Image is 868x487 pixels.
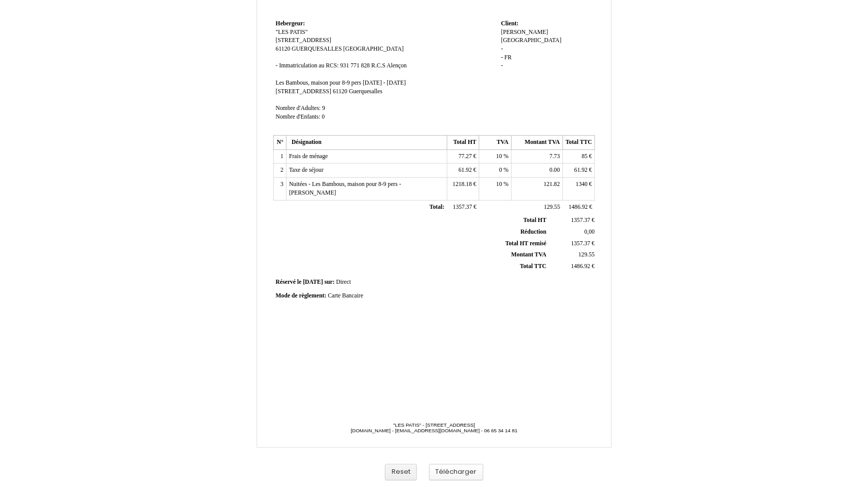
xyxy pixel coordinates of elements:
span: Total HT [524,217,546,223]
span: sur: [325,279,335,285]
span: Nombre d'Adultes: [276,105,321,111]
span: 1357.37 [571,217,591,223]
span: Carte Bancaire [328,292,363,299]
td: € [563,164,595,178]
th: Total TTC [563,136,595,150]
span: 1357.37 [571,240,591,247]
th: TVA [479,136,511,150]
span: GUERQUESALLES [292,46,342,52]
span: Réduction [520,229,546,235]
span: Total HT remisé [505,240,546,247]
td: € [563,200,595,214]
span: Montant TVA [511,251,546,258]
span: 1486.92 [569,204,588,210]
span: Immatriculation au RCS: 931 771 828 R.C.S Alençon [279,62,407,69]
button: Reset [385,464,417,481]
span: [DATE] [303,279,323,285]
span: Hebergeur: [276,20,305,27]
span: 7.73 [550,153,560,160]
td: % [479,178,511,200]
th: Total HT [447,136,479,150]
span: Client: [501,20,518,27]
span: Guerquesalles [349,88,383,95]
span: 1357.37 [453,204,472,210]
span: FR [505,54,512,61]
span: 1486.92 [571,263,591,270]
span: [DOMAIN_NAME] - [EMAIL_ADDRESS][DOMAIN_NAME] - 06 65 34 14 81 [351,428,518,433]
button: Télécharger [429,464,483,481]
span: 85 [582,153,588,160]
td: € [563,149,595,164]
span: - [501,54,503,61]
span: - [501,46,503,52]
span: 61120 [276,46,291,52]
span: Total TTC [520,263,546,270]
td: 2 [273,164,286,178]
span: 1340 [576,181,587,188]
span: [STREET_ADDRESS] [276,37,332,44]
td: € [548,215,597,226]
span: Mode de règlement: [276,292,327,299]
span: 129.55 [579,251,595,258]
th: Montant TVA [511,136,563,150]
th: N° [273,136,286,150]
span: Nombre d'Enfants: [276,114,321,120]
td: € [563,178,595,200]
td: € [548,238,597,249]
span: Nuitées - Les Bambous, maison pour 8-9 pers - [PERSON_NAME] [289,181,401,196]
span: [PERSON_NAME] [501,29,548,35]
td: € [548,261,597,273]
span: 9 [322,105,325,111]
span: 10 [496,181,502,188]
span: [GEOGRAPHIC_DATA] [501,37,562,44]
td: € [447,164,479,178]
span: Total: [430,204,444,210]
span: 61.92 [459,167,472,173]
span: 0 [499,167,502,173]
span: 0 [322,114,325,120]
span: - [501,62,503,69]
span: 129.55 [544,204,560,210]
span: 10 [496,153,502,160]
span: Direct [336,279,351,285]
span: 121.82 [544,181,560,188]
th: Désignation [286,136,447,150]
span: "LES PATIS" [276,29,308,35]
span: - [276,62,278,69]
span: [STREET_ADDRESS] [276,88,332,95]
span: 77.27 [459,153,472,160]
span: "LES PATIS" - [STREET_ADDRESS] [393,422,475,428]
td: € [447,178,479,200]
td: % [479,149,511,164]
span: Frais de ménage [289,153,328,160]
span: [DATE] - [DATE] [363,80,406,86]
td: € [447,200,479,214]
td: € [447,149,479,164]
span: Les Bambous, maison pour 8-9 pers [276,80,362,86]
span: Taxe de séjour [289,167,324,173]
span: 61120 [333,88,348,95]
span: [GEOGRAPHIC_DATA] [343,46,404,52]
span: Réservé le [276,279,302,285]
span: 61.92 [574,167,587,173]
td: % [479,164,511,178]
td: 1 [273,149,286,164]
span: 0,00 [584,229,595,235]
span: 0.00 [550,167,560,173]
td: 3 [273,178,286,200]
span: 1218.18 [453,181,472,188]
